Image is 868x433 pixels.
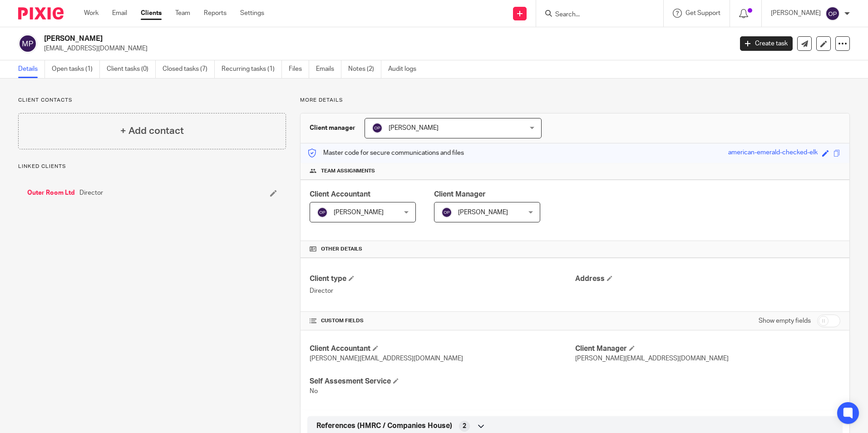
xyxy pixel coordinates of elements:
span: Get Support [686,10,720,16]
span: 2 [463,422,466,431]
span: Client Manager [434,191,486,198]
a: Email [112,9,127,18]
a: Notes (2) [348,60,381,78]
h4: Client Accountant [310,344,575,354]
img: svg%3E [317,207,328,218]
a: Outer Room Ltd [27,188,75,197]
span: Director [79,188,103,197]
a: Audit logs [388,60,423,78]
span: Client Accountant [310,191,370,198]
p: [PERSON_NAME] [771,9,821,18]
h3: Client manager [310,123,355,133]
p: Director [310,286,575,295]
span: [PERSON_NAME] [458,209,508,216]
a: Settings [240,9,264,18]
h4: CUSTOM FIELDS [310,317,575,325]
p: More details [300,97,850,104]
span: [PERSON_NAME] [334,209,384,216]
h4: Client type [310,274,575,284]
span: [PERSON_NAME] [389,125,439,131]
a: Files [289,60,309,78]
a: Team [175,9,190,18]
a: Open tasks (1) [52,60,100,78]
h4: Self Assesment Service [310,377,575,386]
label: Show empty fields [759,316,811,325]
h4: Client Manager [575,344,840,354]
p: Linked clients [18,163,286,170]
span: No [310,388,318,394]
img: svg%3E [372,123,383,133]
h4: Address [575,274,840,284]
img: svg%3E [441,207,452,218]
a: Recurring tasks (1) [222,60,282,78]
a: Create task [740,36,793,51]
span: References (HMRC / Companies House) [316,421,452,431]
p: [EMAIL_ADDRESS][DOMAIN_NAME] [44,44,726,53]
a: Reports [204,9,227,18]
a: Details [18,60,45,78]
a: Closed tasks (7) [163,60,215,78]
div: american-emerald-checked-elk [728,148,818,158]
img: svg%3E [825,6,840,21]
img: svg%3E [18,34,37,53]
p: Client contacts [18,97,286,104]
a: Client tasks (0) [107,60,156,78]
span: Team assignments [321,167,375,175]
a: Clients [141,9,162,18]
input: Search [554,11,636,19]
h4: + Add contact [120,124,184,138]
span: Other details [321,246,362,253]
span: [PERSON_NAME][EMAIL_ADDRESS][DOMAIN_NAME] [575,355,729,362]
a: Work [84,9,99,18]
img: Pixie [18,7,64,20]
p: Master code for secure communications and files [307,148,464,157]
a: Emails [316,60,341,78]
span: [PERSON_NAME][EMAIL_ADDRESS][DOMAIN_NAME] [310,355,463,362]
h2: [PERSON_NAME] [44,34,590,44]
